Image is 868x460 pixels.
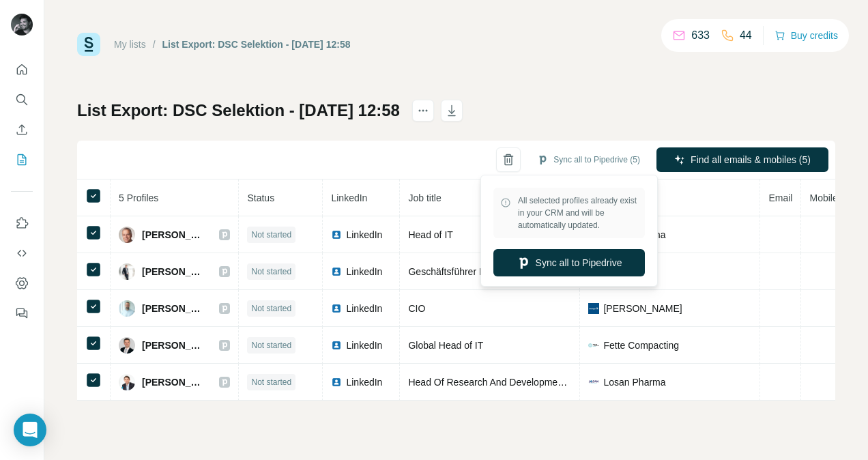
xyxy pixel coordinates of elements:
[408,303,425,314] span: CIO
[11,87,33,112] button: Search
[331,192,367,203] span: LinkedIn
[331,340,342,351] img: LinkedIn logo
[119,374,135,390] img: Avatar
[346,375,382,389] span: LinkedIn
[251,265,291,278] span: Not started
[247,192,274,203] span: Status
[14,414,46,446] div: Open Intercom Messenger
[691,27,710,44] p: 633
[142,339,205,352] span: [PERSON_NAME]
[119,227,135,243] img: Avatar
[77,33,100,56] img: Surfe Logo
[331,266,342,277] img: LinkedIn logo
[11,117,33,142] button: Enrich CSV
[119,300,135,317] img: Avatar
[408,192,441,203] span: Job title
[408,377,581,388] span: Head Of Research And Development NB
[142,265,205,278] span: [PERSON_NAME]
[408,340,483,351] span: Global Head of IT
[251,302,291,315] span: Not started
[346,265,382,278] span: LinkedIn
[119,192,158,203] span: 5 Profiles
[346,302,382,315] span: LinkedIn
[11,211,33,235] button: Use Surfe on LinkedIn
[768,192,792,203] span: Email
[775,26,838,45] button: Buy credits
[251,376,291,388] span: Not started
[603,302,682,315] span: [PERSON_NAME]
[412,100,434,121] button: actions
[588,340,599,351] img: company-logo
[331,303,342,314] img: LinkedIn logo
[119,337,135,354] img: Avatar
[11,14,33,35] img: Avatar
[142,375,205,389] span: [PERSON_NAME]
[142,302,205,315] span: [PERSON_NAME]
[77,100,400,121] h1: List Export: DSC Selektion - [DATE] 12:58
[11,57,33,82] button: Quick start
[527,149,650,170] button: Sync all to Pipedrive (5)
[588,377,599,388] img: company-logo
[331,377,342,388] img: LinkedIn logo
[11,147,33,172] button: My lists
[408,229,452,240] span: Head of IT
[346,339,382,352] span: LinkedIn
[691,153,811,167] span: Find all emails & mobiles (5)
[11,241,33,265] button: Use Surfe API
[114,39,146,50] a: My lists
[331,229,342,240] img: LinkedIn logo
[588,303,599,314] img: company-logo
[346,228,382,242] span: LinkedIn
[119,263,135,280] img: Avatar
[518,195,638,231] span: All selected profiles already exist in your CRM and will be automatically updated.
[142,228,205,242] span: [PERSON_NAME]
[153,38,156,51] li: /
[493,249,645,276] button: Sync all to Pipedrive
[408,266,676,277] span: Geschäftsführer I Managing Director I Chief Commercial Officer
[11,271,33,296] button: Dashboard
[603,339,679,352] span: Fette Compacting
[11,301,33,326] button: Feedback
[251,339,291,351] span: Not started
[656,147,828,172] button: Find all emails & mobiles (5)
[603,375,665,389] span: Losan Pharma
[809,192,837,203] span: Mobile
[162,38,351,51] div: List Export: DSC Selektion - [DATE] 12:58
[740,27,752,44] p: 44
[251,229,291,241] span: Not started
